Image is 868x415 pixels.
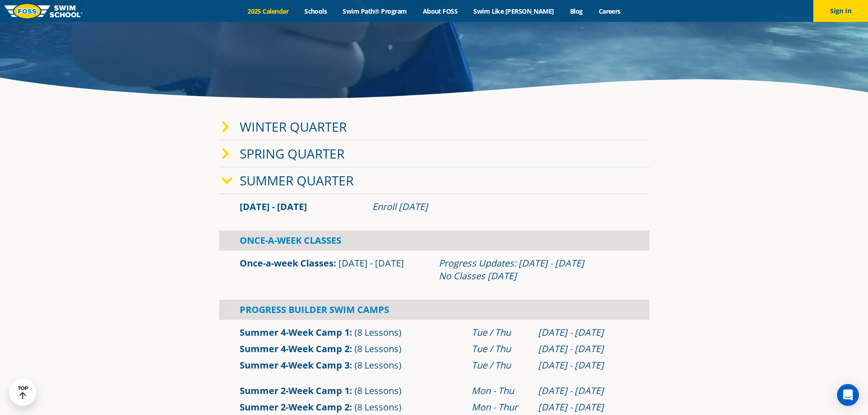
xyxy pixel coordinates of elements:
a: Summer 4-Week Camp 3 [240,359,349,371]
span: [DATE] - [DATE] [339,257,404,269]
div: Mon - Thur [472,401,529,414]
a: Summer 4-Week Camp 2 [240,343,349,355]
span: (8 Lessons) [354,384,401,397]
div: [DATE] - [DATE] [538,326,629,339]
a: Swim Like [PERSON_NAME] [466,7,562,15]
div: TOP [18,385,28,400]
a: Summer 2-Week Camp 1 [240,384,349,397]
a: Blog [562,7,591,15]
a: About FOSS [415,7,466,15]
span: (8 Lessons) [354,326,401,338]
div: [DATE] - [DATE] [538,359,629,372]
div: Mon - Thu [472,384,529,397]
span: (8 Lessons) [354,401,401,413]
div: [DATE] - [DATE] [538,343,629,355]
a: Swim Path® Program [335,7,415,15]
div: Enroll [DATE] [372,200,629,213]
a: Summer 2-Week Camp 2 [240,401,349,413]
div: [DATE] - [DATE] [538,384,629,397]
a: Spring Quarter [240,145,344,162]
div: Open Intercom Messenger [837,384,859,406]
div: Tue / Thu [472,326,529,339]
span: [DATE] - [DATE] [240,200,307,213]
div: Progress Updates: [DATE] - [DATE] No Classes [DATE] [439,257,629,282]
a: Schools [297,7,335,15]
span: (8 Lessons) [354,343,401,355]
div: Once-A-Week Classes [219,231,649,251]
a: Careers [591,7,628,15]
span: (8 Lessons) [354,359,401,371]
a: Summer 4-Week Camp 1 [240,326,349,338]
div: Progress Builder Swim Camps [219,300,649,320]
div: Tue / Thu [472,359,529,372]
div: Tue / Thu [472,343,529,355]
div: [DATE] - [DATE] [538,401,629,414]
a: Summer Quarter [240,172,354,189]
a: 2025 Calendar [240,7,297,15]
a: Winter Quarter [240,118,347,135]
a: Once-a-week Classes [240,257,334,269]
img: FOSS Swim School Logo [5,4,82,18]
